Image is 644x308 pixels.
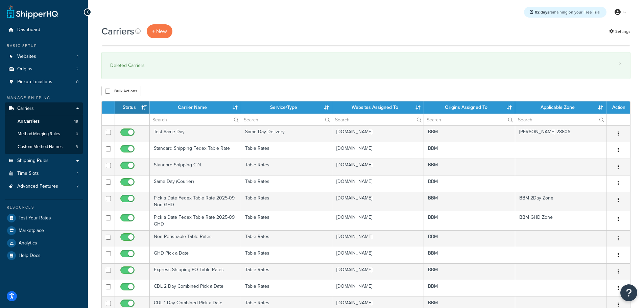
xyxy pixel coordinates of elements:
[5,50,83,63] a: Websites 1
[424,211,515,230] td: BBM
[241,159,332,175] td: Table Rates
[115,101,150,114] th: Status: activate to sort column ascending
[424,142,515,159] td: BBM
[5,76,83,88] li: Pickup Locations
[241,211,332,230] td: Table Rates
[5,180,83,193] a: Advanced Features 7
[5,102,83,154] li: Carriers
[19,228,44,234] span: Marketplace
[5,95,83,101] div: Manage Shipping
[332,175,424,192] td: [DOMAIN_NAME]
[5,212,83,224] li: Test Your Rates
[5,63,83,75] a: Origins 2
[332,114,423,125] input: Search
[424,263,515,280] td: BBM
[5,63,83,75] li: Origins
[620,284,637,301] button: Open Resource Center
[424,247,515,263] td: BBM
[19,215,51,221] span: Test Your Rates
[18,131,60,137] span: Method Merging Rules
[241,192,332,211] td: Table Rates
[150,280,241,297] td: CDL 2 Day Combined Pick a Date
[150,192,241,211] td: Pick a Date Fedex Table Rate 2025-09 Non-GHD
[76,184,78,189] span: 7
[5,141,83,153] li: Custom Method Names
[76,66,78,72] span: 2
[5,24,83,36] a: Dashboard
[5,128,83,140] a: Method Merging Rules 0
[101,25,134,38] h1: Carriers
[150,175,241,192] td: Same Day (Courier)
[5,180,83,193] li: Advanced Features
[5,205,83,210] div: Resources
[5,115,83,128] a: All Carriers 19
[5,76,83,88] a: Pickup Locations 0
[332,125,424,142] td: [DOMAIN_NAME]
[515,101,606,114] th: Applicable Zone: activate to sort column ascending
[424,175,515,192] td: BBM
[332,211,424,230] td: [DOMAIN_NAME]
[5,224,83,237] a: Marketplace
[241,230,332,247] td: Table Rates
[424,114,515,125] input: Search
[424,230,515,247] td: BBM
[424,101,515,114] th: Origins Assigned To: activate to sort column ascending
[535,9,549,15] strong: 82 days
[424,125,515,142] td: BBM
[241,280,332,297] td: Table Rates
[515,114,606,125] input: Search
[110,61,622,70] div: Deleted Carriers
[5,250,83,262] a: Help Docs
[17,27,40,33] span: Dashboard
[150,263,241,280] td: Express Shipping PO Table Rates
[5,155,83,167] a: Shipping Rules
[524,7,606,18] div: remaining on your Free Trial
[101,86,141,96] button: Bulk Actions
[332,142,424,159] td: [DOMAIN_NAME]
[18,119,40,124] span: All Carriers
[424,159,515,175] td: BBM
[17,158,49,164] span: Shipping Rules
[19,240,37,246] span: Analytics
[515,211,606,230] td: BBM GHD Zone
[5,115,83,128] li: All Carriers
[332,263,424,280] td: [DOMAIN_NAME]
[76,131,78,137] span: 0
[17,184,58,189] span: Advanced Features
[150,211,241,230] td: Pick a Date Fedex Table Rate 2025-09 GHD
[17,66,32,72] span: Origins
[609,27,630,36] a: Settings
[76,144,78,150] span: 3
[241,125,332,142] td: Same Day Delivery
[332,280,424,297] td: [DOMAIN_NAME]
[332,247,424,263] td: [DOMAIN_NAME]
[150,142,241,159] td: Standard Shipping Fedex Table Rate
[241,175,332,192] td: Table Rates
[77,171,78,176] span: 1
[17,79,52,85] span: Pickup Locations
[5,141,83,153] a: Custom Method Names 3
[18,144,63,150] span: Custom Method Names
[150,159,241,175] td: Standard Shipping CDL
[241,263,332,280] td: Table Rates
[332,192,424,211] td: [DOMAIN_NAME]
[424,192,515,211] td: BBM
[19,253,41,259] span: Help Docs
[74,119,78,124] span: 19
[241,142,332,159] td: Table Rates
[241,247,332,263] td: Table Rates
[17,106,34,112] span: Carriers
[619,61,622,66] a: ×
[241,114,332,125] input: Search
[150,114,241,125] input: Search
[332,159,424,175] td: [DOMAIN_NAME]
[5,237,83,249] a: Analytics
[241,101,332,114] th: Service/Type: activate to sort column ascending
[515,192,606,211] td: BBM 2Day Zone
[150,101,241,114] th: Carrier Name: activate to sort column ascending
[5,167,83,180] a: Time Slots 1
